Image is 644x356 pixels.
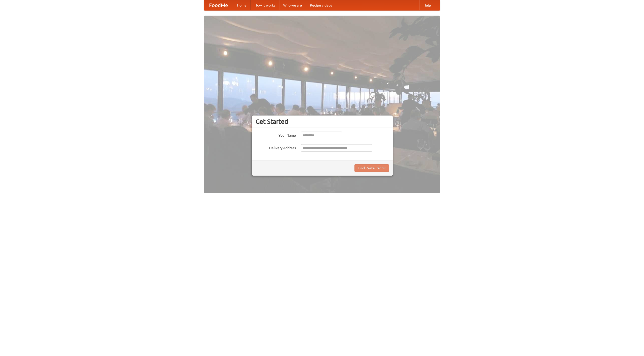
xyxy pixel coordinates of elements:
label: Your Name [256,132,296,138]
h3: Get Started [256,118,389,125]
a: FoodMe [204,0,233,10]
a: Who we are [279,0,306,10]
label: Delivery Address [256,144,296,150]
a: How it works [251,0,279,10]
button: Find Restaurants! [354,164,389,172]
a: Home [233,0,251,10]
a: Help [419,0,435,10]
a: Recipe videos [306,0,336,10]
